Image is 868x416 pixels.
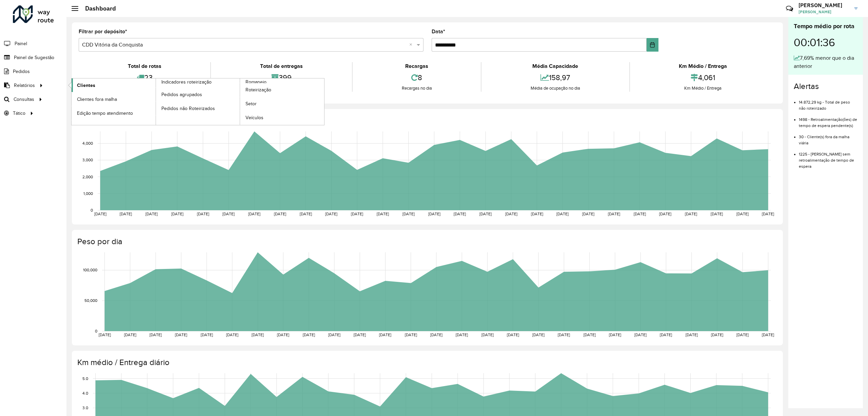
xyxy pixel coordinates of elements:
text: [DATE] [277,332,289,337]
text: [DATE] [634,332,647,337]
text: [DATE] [660,332,672,337]
text: [DATE] [300,212,312,216]
text: [DATE] [328,332,340,337]
span: Clientes fora malha [77,96,117,103]
text: [DATE] [248,212,260,216]
div: 399 [213,70,350,85]
text: [DATE] [531,212,543,216]
text: [DATE] [736,332,749,337]
text: [DATE] [354,332,366,337]
text: 50,000 [84,298,97,303]
text: [DATE] [351,212,363,216]
div: 158,97 [483,70,627,85]
div: Média de ocupação no dia [483,85,627,92]
div: Km Médio / Entrega [632,85,774,92]
label: Data [432,28,445,36]
text: [DATE] [377,212,389,216]
text: [DATE] [201,332,213,337]
text: [DATE] [584,332,596,337]
div: Km Médio / Entrega [632,62,774,70]
text: [DATE] [608,212,620,216]
text: 5.0 [82,376,88,381]
span: Pedidos não Roteirizados [161,105,215,112]
text: [DATE] [456,332,468,337]
button: Choose Date [647,38,659,52]
li: 14.872,29 kg - Total de peso não roteirizado [799,94,857,111]
div: Total de entregas [213,62,350,70]
a: Romaneio [156,78,324,125]
span: Painel de Sugestão [14,54,54,61]
div: 4,061 [632,70,774,85]
text: [DATE] [145,212,158,216]
span: Relatórios [14,82,35,89]
text: [DATE] [226,332,238,337]
text: 3,000 [82,158,93,162]
a: Setor [240,97,324,111]
a: Pedidos não Roteirizados [156,102,240,115]
a: Pedidos agrupados [156,88,240,101]
text: [DATE] [558,332,570,337]
text: [DATE] [120,212,132,216]
span: Clientes [77,82,95,89]
h4: Peso por dia [77,237,776,247]
div: Recargas no dia [354,85,479,92]
span: Consultas [14,96,34,103]
text: [DATE] [402,212,415,216]
div: 8 [354,70,479,85]
span: Romaneio [245,78,267,86]
li: 1498 - Retroalimentação(ões) de tempo de espera pendente(s) [799,111,857,129]
span: Setor [245,100,257,107]
text: [DATE] [171,212,183,216]
text: [DATE] [430,332,442,337]
text: 4,000 [82,141,93,145]
span: Indicadores roteirização [161,78,212,86]
span: Painel [15,40,27,47]
div: Total de rotas [80,62,209,70]
div: 23 [80,70,209,85]
text: [DATE] [762,332,774,337]
text: [DATE] [659,212,671,216]
text: 100,000 [83,268,97,272]
h2: Dashboard [78,5,116,12]
text: [DATE] [379,332,391,337]
h4: Km médio / Entrega diário [77,358,776,367]
div: 00:01:36 [794,31,857,54]
a: Contato Rápido [782,1,797,16]
text: [DATE] [481,332,494,337]
text: 2,000 [82,175,93,179]
text: 4.0 [82,391,88,395]
text: [DATE] [685,212,697,216]
a: Edição tempo atendimento [72,106,156,120]
text: [DATE] [99,332,111,337]
text: [DATE] [454,212,466,216]
text: [DATE] [762,212,774,216]
label: Filtrar por depósito [79,28,127,36]
text: [DATE] [505,212,517,216]
text: [DATE] [124,332,136,337]
span: Pedidos agrupados [161,91,202,98]
text: [DATE] [150,332,162,337]
text: [DATE] [532,332,545,337]
a: Veículos [240,111,324,125]
span: Edição tempo atendimento [77,110,133,117]
text: [DATE] [711,212,723,216]
span: Pedidos [13,68,30,75]
text: 3.0 [82,405,88,410]
text: [DATE] [428,212,440,216]
a: Roteirização [240,83,324,97]
text: [DATE] [303,332,315,337]
a: Indicadores roteirização [72,78,240,125]
text: [DATE] [736,212,749,216]
text: 0 [95,329,97,333]
a: Clientes [72,78,156,92]
div: Média Capacidade [483,62,627,70]
text: [DATE] [582,212,594,216]
text: 1,000 [83,191,93,196]
h4: Capacidade por dia [77,116,776,126]
a: Clientes fora malha [72,92,156,106]
div: Tempo médio por rota [794,22,857,31]
text: [DATE] [556,212,569,216]
text: [DATE] [197,212,209,216]
span: Veículos [245,114,263,121]
h4: Alertas [794,82,857,91]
